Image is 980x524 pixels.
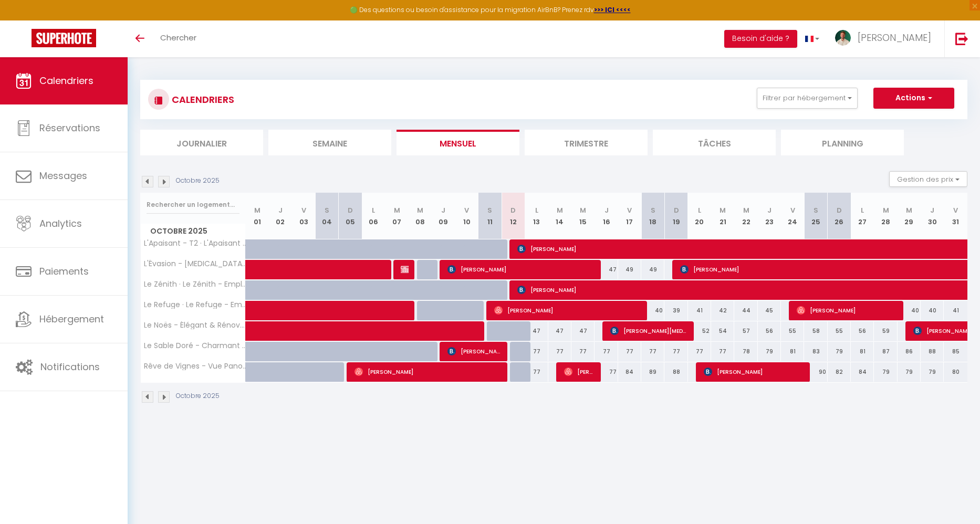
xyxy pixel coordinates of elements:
div: 41 [944,301,967,320]
div: 56 [758,321,781,341]
div: 58 [804,321,827,341]
div: 86 [898,342,921,361]
th: 22 [734,193,757,239]
th: 18 [641,193,664,239]
abbr: S [814,205,818,215]
button: Besoin d'aide ? [724,30,797,48]
abbr: S [487,205,492,215]
span: [PERSON_NAME] [797,300,897,320]
li: Semaine [268,130,391,155]
a: ... [PERSON_NAME] [827,20,944,57]
abbr: V [301,205,306,215]
th: 31 [944,193,967,239]
th: 02 [269,193,292,239]
th: 14 [548,193,571,239]
div: 41 [688,301,711,320]
abbr: M [720,205,726,215]
div: 40 [898,301,921,320]
th: 19 [664,193,687,239]
abbr: M [417,205,423,215]
div: 77 [595,342,618,361]
span: Rêve de Vignes - Vue Panoramique et Sauna [142,362,247,370]
div: 44 [734,301,757,320]
abbr: V [953,205,958,215]
div: 83 [804,342,827,361]
img: Super Booking [32,29,96,47]
div: 49 [641,260,664,279]
li: Tâches [653,130,776,155]
th: 07 [385,193,408,239]
div: 87 [874,342,897,361]
img: ... [835,30,851,46]
div: 79 [758,342,781,361]
abbr: D [348,205,353,215]
abbr: L [372,205,375,215]
div: 81 [781,342,804,361]
span: [PERSON_NAME] [858,31,931,44]
abbr: V [790,205,795,215]
div: 42 [711,301,734,320]
abbr: M [254,205,260,215]
span: Calendriers [39,74,93,87]
th: 03 [292,193,315,239]
abbr: J [278,205,283,215]
abbr: V [627,205,632,215]
abbr: V [464,205,469,215]
th: 16 [595,193,618,239]
p: Octobre 2025 [176,391,220,401]
abbr: J [930,205,934,215]
div: 40 [921,301,944,320]
span: Réservations [39,121,100,134]
span: Le Sable Doré - Charmant & Rénové | T2 - Clim-Parking-[GEOGRAPHIC_DATA] [142,342,247,350]
th: 12 [502,193,525,239]
abbr: S [325,205,329,215]
th: 13 [525,193,548,239]
abbr: D [510,205,516,215]
div: 84 [618,362,641,382]
div: 84 [851,362,874,382]
div: 55 [781,321,804,341]
div: 54 [711,321,734,341]
abbr: L [861,205,864,215]
p: Octobre 2025 [176,176,220,186]
th: 29 [898,193,921,239]
div: 56 [851,321,874,341]
button: Filtrer par hébergement [757,88,858,109]
span: [PERSON_NAME] [447,259,594,279]
abbr: S [651,205,655,215]
div: 79 [898,362,921,382]
div: 57 [734,321,757,341]
abbr: M [906,205,912,215]
span: Le Noës - Élégant & Rénové | [MEDICAL_DATA] - Clim-Parking-Centre-[GEOGRAPHIC_DATA] [142,321,247,329]
th: 27 [851,193,874,239]
th: 04 [315,193,338,239]
div: 77 [525,362,548,382]
th: 23 [758,193,781,239]
abbr: M [743,205,749,215]
div: 47 [571,321,595,341]
th: 24 [781,193,804,239]
li: Journalier [140,130,263,155]
th: 11 [478,193,502,239]
th: 09 [432,193,455,239]
div: 79 [874,362,897,382]
th: 30 [921,193,944,239]
div: 79 [921,362,944,382]
div: 82 [828,362,851,382]
span: L'Évasion - [MEDICAL_DATA] · L'Évasion - Votre expérience au coeur de Dax - [MEDICAL_DATA] [142,260,247,268]
abbr: J [604,205,609,215]
th: 26 [828,193,851,239]
div: 77 [548,342,571,361]
th: 08 [409,193,432,239]
span: Paiements [39,265,89,278]
th: 20 [688,193,711,239]
abbr: L [535,205,538,215]
th: 06 [362,193,385,239]
div: 89 [641,362,664,382]
th: 17 [618,193,641,239]
abbr: M [580,205,586,215]
a: >>> ICI <<<< [594,5,631,14]
li: Trimestre [525,130,648,155]
div: 78 [734,342,757,361]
